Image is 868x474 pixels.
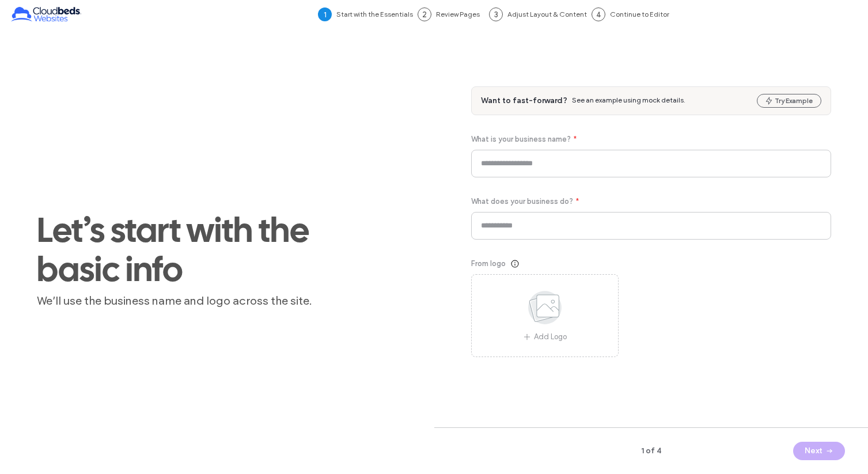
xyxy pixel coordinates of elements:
button: Try Example [757,94,821,108]
span: Add Logo [534,331,567,343]
span: What does your business do? [471,196,573,207]
div: 2 [418,7,431,21]
div: 4 [592,7,605,21]
span: Start with the Essentials [336,9,413,20]
span: Adjust Layout & Content [507,9,587,20]
span: From logo [471,258,506,270]
span: We’ll use the business name and logo across the site. [37,293,397,308]
div: 1 [318,7,332,21]
div: 3 [489,7,503,21]
span: See an example using mock details. [572,96,685,104]
span: Want to fast-forward? [481,95,567,107]
span: 1 of 4 [593,445,709,457]
span: Continue to Editor [610,9,669,20]
span: What is your business name? [471,134,571,145]
span: Review Pages [436,9,484,20]
span: Help [26,8,50,18]
span: Let’s start with the basic info [37,210,397,289]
